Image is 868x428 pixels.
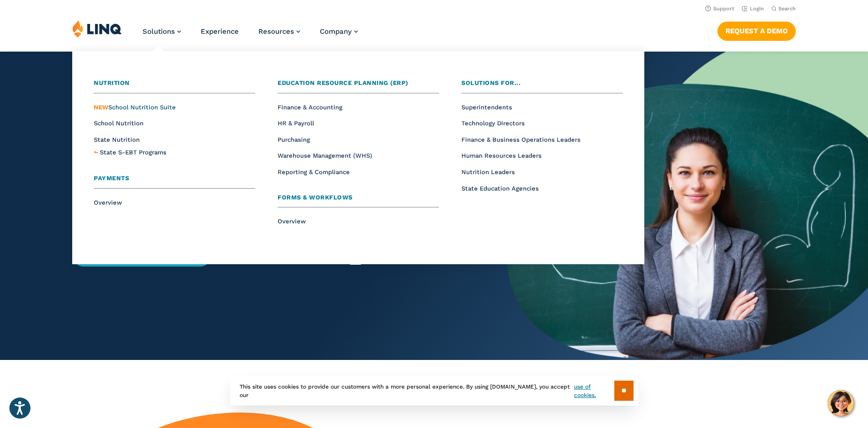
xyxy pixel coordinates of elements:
span: Forms & Workflows [278,194,353,201]
a: State Education Agencies [461,185,539,192]
nav: Button Navigation [717,20,796,40]
a: Company [320,27,358,36]
a: Purchasing [278,136,310,143]
div: This site uses cookies to provide our customers with a more personal experience. By using [DOMAIN... [230,376,638,405]
a: Request a Demo [717,22,796,40]
a: Technology Directors [461,120,525,127]
span: Payments [94,175,129,182]
a: Finance & Accounting [278,104,342,111]
a: NEWSchool Nutrition Suite [94,104,176,111]
a: HR & Payroll [278,120,314,127]
span: Solutions for... [461,79,521,86]
a: Nutrition Leaders [461,168,515,176]
span: Resources [258,27,294,36]
a: State S-EBT Programs [100,148,166,158]
span: Search [778,6,796,12]
a: Superintendents [461,104,512,111]
span: Nutrition [94,79,130,86]
a: Resources [258,27,300,36]
a: Support [705,6,734,12]
span: Solutions [143,27,175,36]
a: Solutions for... [461,78,623,93]
a: Human Resources Leaders [461,152,542,159]
span: Company [320,27,352,36]
a: Experience [201,27,239,36]
span: School Nutrition Suite [94,104,176,111]
a: Payments [94,174,255,189]
a: Overview [94,199,122,206]
nav: Primary Navigation [143,20,358,51]
span: NEW [94,104,108,111]
button: Open Search Bar [771,5,796,12]
a: Warehouse Management (WHS) [278,152,372,159]
span: Education Resource Planning (ERP) [278,79,408,86]
a: Education Resource Planning (ERP) [278,78,439,93]
img: Home Banner [506,52,868,360]
a: Solutions [143,27,181,36]
img: LINQ | K‑12 Software [72,20,122,38]
a: Forms & Workflows [278,193,439,208]
a: Nutrition [94,78,255,93]
a: Finance & Business Operations Leaders [461,136,581,143]
a: Reporting & Compliance [278,168,350,176]
a: use of cookies. [574,382,614,399]
a: Overview [278,218,306,225]
span: State S-EBT Programs [100,149,166,156]
a: Login [742,6,764,12]
button: Hello, have a question? Let’s chat. [828,390,854,416]
a: State Nutrition [94,136,140,143]
a: School Nutrition [94,120,143,127]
